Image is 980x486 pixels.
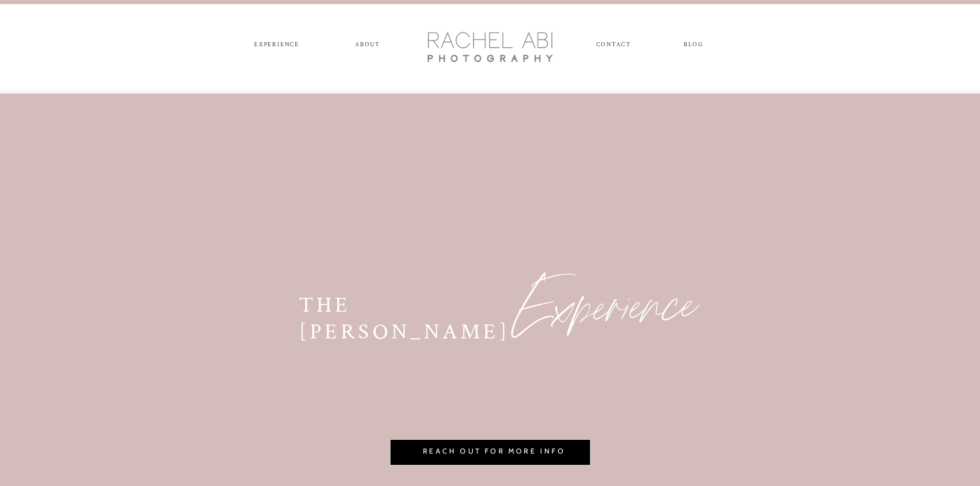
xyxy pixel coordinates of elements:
a: experience [250,41,304,52]
a: CONTACT [596,41,631,52]
a: ABOUT [353,41,382,52]
a: blog [675,41,712,52]
a: Reach out For More Info [402,445,587,460]
h2: The [PERSON_NAME] [299,292,539,329]
a: Experience [511,269,662,339]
